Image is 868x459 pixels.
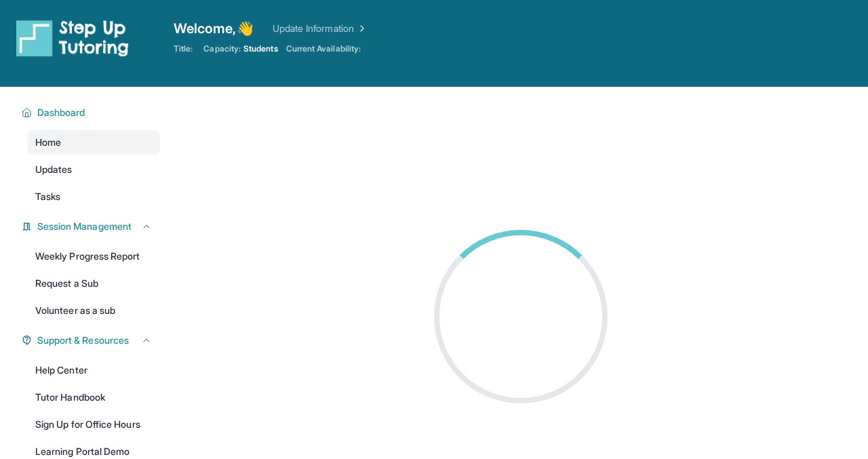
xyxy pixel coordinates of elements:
span: Home [35,136,61,149]
a: Request a Sub [27,271,160,296]
img: Chevron Right [354,22,368,35]
span: Current Availability: [286,43,361,54]
a: Update Information [273,22,368,35]
img: logo [16,19,129,57]
button: Dashboard [32,106,152,119]
span: Tasks [35,190,60,203]
span: Dashboard [37,106,85,119]
a: Updates [27,157,160,182]
span: Welcome, 👋 [174,19,254,38]
a: Weekly Progress Report [27,244,160,268]
span: Support & Resources [37,334,129,347]
button: Support & Resources [32,334,152,347]
button: Session Management [32,220,152,233]
span: Session Management [37,220,132,233]
a: Sign Up for Office Hours [27,412,160,437]
a: Tutor Handbook [27,385,160,410]
span: Updates [35,163,73,176]
span: Students [243,43,278,54]
a: Home [27,130,160,155]
a: Help Center [27,358,160,382]
span: Capacity: [203,43,241,54]
span: Title: [174,43,193,54]
a: Volunteer as a sub [27,298,160,323]
a: Tasks [27,184,160,209]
